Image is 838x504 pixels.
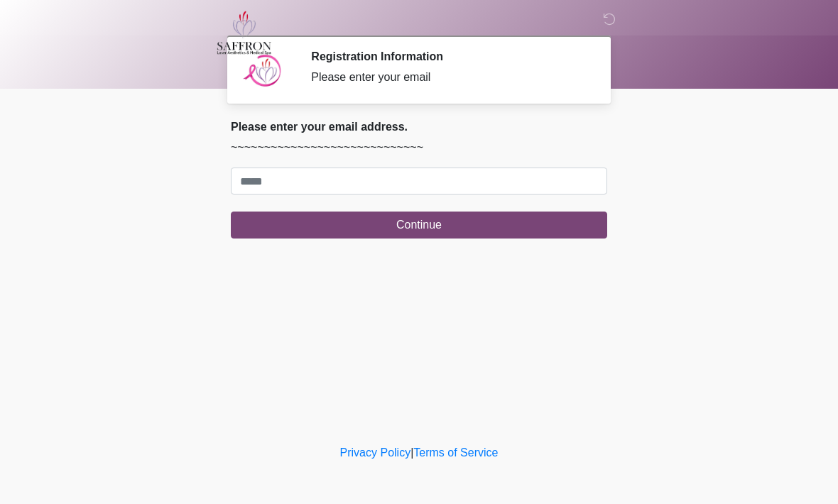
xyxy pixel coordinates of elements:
a: Terms of Service [413,447,498,459]
div: Please enter your email [311,69,586,86]
a: | [410,447,413,459]
img: Saffron Laser Aesthetics and Medical Spa Logo [217,11,272,55]
p: ~~~~~~~~~~~~~~~~~~~~~~~~~~~~~ [231,139,607,156]
img: Agent Avatar [241,50,284,92]
h2: Please enter your email address. [231,120,607,133]
button: Continue [231,212,607,239]
a: Privacy Policy [340,447,411,459]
